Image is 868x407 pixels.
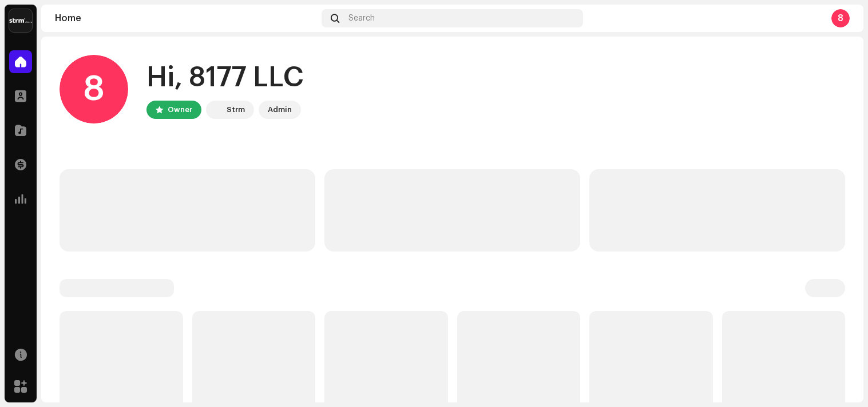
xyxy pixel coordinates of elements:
[60,55,128,123] div: 8
[9,9,32,32] img: 408b884b-546b-4518-8448-1008f9c76b02
[208,103,222,117] img: 408b884b-546b-4518-8448-1008f9c76b02
[831,9,850,27] div: 8
[55,14,317,23] div: Home
[146,59,304,96] div: Hi, 8177 LLC
[268,103,292,117] div: Admin
[227,103,245,117] div: Strm
[348,14,375,23] span: Search
[168,103,192,117] div: Owner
